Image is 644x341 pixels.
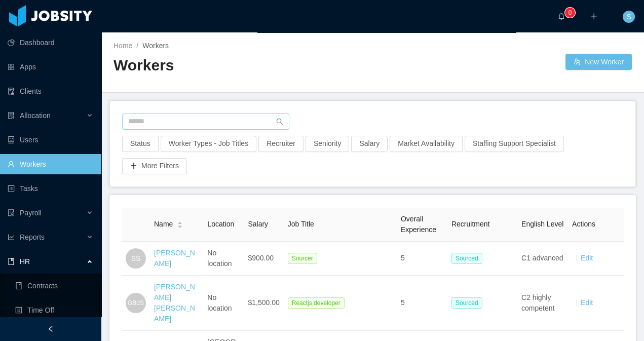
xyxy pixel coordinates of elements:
[248,298,279,307] span: $1,500.00
[390,136,463,152] button: Market Availability
[15,300,93,320] a: icon: profileTime Off
[177,220,183,223] i: icon: caret-up
[20,257,30,266] span: HR
[626,11,631,23] span: S
[565,8,575,18] sup: 0
[15,276,93,296] a: icon: bookContracts
[517,276,568,331] td: C2 highly competent
[8,154,93,174] a: icon: userWorkers
[8,209,15,216] i: icon: file-protect
[154,283,195,323] a: [PERSON_NAME] [PERSON_NAME]
[451,253,482,264] span: Sourced
[131,248,141,269] span: SS
[288,253,317,264] span: Sourcer
[113,55,373,76] h2: Workers
[8,81,93,101] a: icon: auditClients
[581,298,593,307] a: Edit
[177,224,183,227] i: icon: caret-down
[397,242,447,276] td: 5
[122,158,187,174] button: icon: plusMore Filters
[397,276,447,331] td: 5
[8,32,93,53] a: icon: pie-chartDashboard
[122,136,159,152] button: Status
[248,220,268,228] span: Salary
[565,54,632,70] button: icon: usergroup-addNew Worker
[581,254,593,262] a: Edit
[207,220,234,228] span: Location
[517,242,568,276] td: C1 advanced
[154,219,173,230] span: Name
[154,249,195,268] a: [PERSON_NAME]
[20,209,42,217] span: Payroll
[465,136,564,152] button: Staffing Support Specialist
[306,136,349,152] button: Seniority
[20,233,45,241] span: Reports
[136,42,138,50] span: /
[451,297,482,309] span: Sourced
[8,57,93,77] a: icon: appstoreApps
[351,136,388,152] button: Salary
[142,42,169,50] span: Workers
[8,234,15,241] i: icon: line-chart
[276,118,283,125] i: icon: search
[288,297,345,309] span: Reactjs developer
[128,294,144,312] span: GBdS
[8,130,93,150] a: icon: robotUsers
[401,215,436,234] span: Overall Experience
[8,258,15,265] i: icon: book
[258,136,304,152] button: Recruiter
[451,220,489,228] span: Recruitment
[20,111,51,120] span: Allocation
[113,42,132,50] a: Home
[161,136,256,152] button: Worker Types - Job Titles
[572,220,595,228] span: Actions
[248,254,274,262] span: $900.00
[8,178,93,199] a: icon: profileTasks
[177,220,183,227] div: Sort
[590,13,597,20] i: icon: plus
[203,242,244,276] td: No location
[8,112,15,119] i: icon: solution
[521,220,563,228] span: English Level
[288,220,314,228] span: Job Title
[558,13,565,20] i: icon: bell
[203,276,244,331] td: No location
